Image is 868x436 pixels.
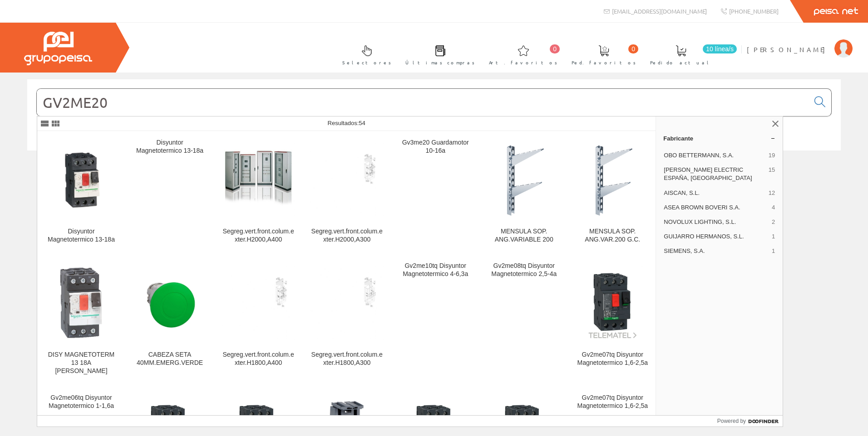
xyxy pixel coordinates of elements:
[133,266,207,339] img: CABEZA SETA 40MM.EMERG.VERDE
[747,45,830,54] span: [PERSON_NAME]
[222,143,295,216] img: Segreg.vert.front.colum.exter.H2000,A400
[641,38,739,71] a: 10 línea/s Pedido actual
[585,139,640,220] img: MENSULA SOP. ANG.VAR.200 G.C.
[126,255,214,386] a: CABEZA SETA 40MM.EMERG.VERDE CABEZA SETA 40MM.EMERG.VERDE
[214,131,302,254] a: Segreg.vert.front.colum.exter.H2000,A400 Segreg.vert.front.colum.exter.H2000,A400
[222,228,295,244] div: Segreg.vert.front.colum.exter.H2000,A400
[489,58,557,67] span: Art. favoritos
[310,228,384,244] div: Segreg.vert.front.colum.exter.H2000,A300
[303,255,391,386] a: Segreg.vert.front.colum.exter.H1800,A300 Segreg.vert.front.colum.exter.H1800,A300
[664,233,768,241] span: GUIJARRO HERMANOS, S.L.
[628,44,638,53] span: 0
[487,228,561,244] div: MENSULA SOP. ANG.VARIABLE 200
[399,139,472,155] div: Gv3me20 Guardamotor 10-16a
[664,203,768,212] span: ASEA BROWN BOVERI S.A.
[391,131,479,254] a: Gv3me20 Guardamotor 10-16a
[24,32,92,65] img: Grupo Peisa
[310,351,384,367] div: Segreg.vert.front.colum.exter.H1800,A300
[310,143,384,216] img: Segreg.vert.front.colum.exter.H2000,A300
[391,255,479,386] a: Gv2me10tq Disyuntor Magnetotermico 4-6,3a
[572,58,636,67] span: Ped. favoritos
[650,58,712,67] span: Pedido actual
[772,247,775,255] span: 1
[133,139,207,155] div: Disyuntor Magnetotermico 13-18a
[359,120,365,126] span: 54
[37,89,809,116] input: Buscar...
[310,266,384,339] img: Segreg.vert.front.colum.exter.H1800,A300
[44,266,118,339] img: DISY MAGNETOTERM 13 18A ANILL CERR
[487,262,561,278] div: Gv2me08tq Disyuntor Magnetotermico 2,5-4a
[769,151,775,160] span: 19
[44,394,118,410] div: Gv2me06tq Disyuntor Magnetotermico 1-1,6a
[44,143,118,216] img: Disyuntor Magnetotermico 13-18a
[772,233,775,241] span: 1
[399,262,472,278] div: Gv2me10tq Disyuntor Magnetotermico 4-6,3a
[769,166,775,182] span: 15
[576,394,649,410] div: Gv2me07tq Disyuntor Magnetotermico 1,6-2,5a
[656,131,783,145] a: Fabricante
[717,417,746,425] span: Powered by
[44,351,118,375] div: DISY MAGNETOTERM 13 18A [PERSON_NAME]
[303,131,391,254] a: Segreg.vert.front.colum.exter.H2000,A300 Segreg.vert.front.colum.exter.H2000,A300
[568,255,656,386] a: Gv2me07tq Disyuntor Magnetotermico 1,6-2,5a Gv2me07tq Disyuntor Magnetotermico 1,6-2,5a
[772,203,775,212] span: 4
[497,139,552,220] img: MENSULA SOP. ANG.VARIABLE 200
[729,7,779,15] span: [PHONE_NUMBER]
[328,120,365,126] span: Resultados:
[576,351,649,367] div: Gv2me07tq Disyuntor Magnetotermico 1,6-2,5a
[333,38,396,71] a: Selectores
[717,416,783,426] a: Powered by
[664,218,768,226] span: NOVOLUX LIGHTING, S.L.
[214,255,302,386] a: Segreg.vert.front.colum.exter.H1800,A400 Segreg.vert.front.colum.exter.H1800,A400
[576,228,649,244] div: MENSULA SOP. ANG.VAR.200 G.C.
[568,131,656,254] a: MENSULA SOP. ANG.VAR.200 G.C. MENSULA SOP. ANG.VAR.200 G.C.
[664,151,765,160] span: OBO BETTERMANN, S.A.
[342,58,391,67] span: Selectores
[126,131,214,254] a: Disyuntor Magnetotermico 13-18a
[27,162,841,170] div: © Grupo Peisa
[550,44,560,53] span: 0
[612,7,707,15] span: [EMAIL_ADDRESS][DOMAIN_NAME]
[222,351,295,367] div: Segreg.vert.front.colum.exter.H1800,A400
[480,255,568,386] a: Gv2me08tq Disyuntor Magnetotermico 2,5-4a
[44,228,118,244] div: Disyuntor Magnetotermico 13-18a
[664,189,765,197] span: AISCAN, S.L.
[480,131,568,254] a: MENSULA SOP. ANG.VARIABLE 200 MENSULA SOP. ANG.VARIABLE 200
[222,266,295,339] img: Segreg.vert.front.colum.exter.H1800,A400
[747,38,853,46] a: [PERSON_NAME]
[133,351,207,367] div: CABEZA SETA 40MM.EMERG.VERDE
[769,189,775,197] span: 12
[703,44,737,53] span: 10 línea/s
[37,255,125,386] a: DISY MAGNETOTERM 13 18A ANILL CERR DISY MAGNETOTERM 13 18A [PERSON_NAME]
[405,58,475,67] span: Últimas compras
[664,247,768,255] span: SIEMENS, S.A.
[37,131,125,254] a: Disyuntor Magnetotermico 13-18a Disyuntor Magnetotermico 13-18a
[576,266,649,339] img: Gv2me07tq Disyuntor Magnetotermico 1,6-2,5a
[772,218,775,226] span: 2
[396,38,479,71] a: Últimas compras
[664,166,765,182] span: [PERSON_NAME] ELECTRIC ESPAÑA, [GEOGRAPHIC_DATA]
